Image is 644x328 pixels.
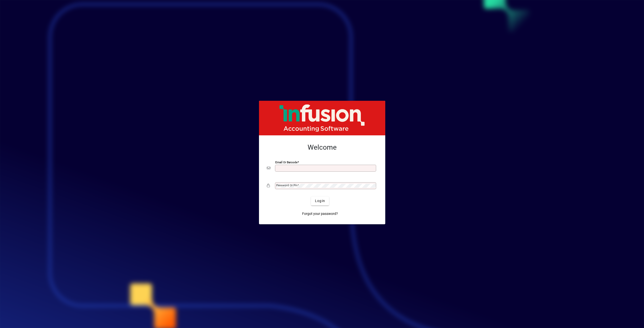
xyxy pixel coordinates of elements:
[275,160,297,164] mat-label: Email or Barcode
[302,211,338,216] span: Forgot your password?
[315,198,325,204] span: Login
[311,197,329,205] button: Login
[300,209,340,218] a: Forgot your password?
[267,143,377,152] h2: Welcome
[276,184,297,187] mat-label: Password or Pin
